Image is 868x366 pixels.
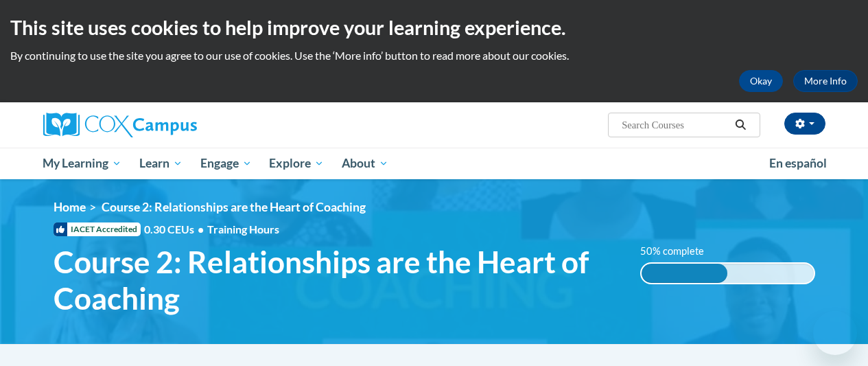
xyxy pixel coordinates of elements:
a: Learn [130,148,191,179]
span: My Learning [43,155,121,172]
a: Cox Campus [43,113,290,137]
span: About [342,155,388,172]
div: Main menu [33,148,836,179]
a: En español [760,149,836,178]
button: Account Settings [784,113,825,135]
h2: This site uses cookies to help improve your learning experience. [10,14,858,41]
span: Training Hours [207,222,279,236]
span: En español [769,156,827,170]
p: By continuing to use the site you agree to our use of cookies. Use the ‘More info’ button to read... [10,48,858,63]
span: IACET Accredited [54,222,141,236]
input: Search Courses [620,117,730,133]
img: Cox Campus [43,113,197,137]
div: 50% complete [642,264,728,283]
a: Home [54,200,86,214]
a: About [333,148,397,179]
button: Search [730,117,751,133]
span: 0.30 CEUs [144,222,207,237]
button: Okay [739,70,783,92]
a: Engage [191,148,261,179]
span: Learn [139,155,183,172]
span: Course 2: Relationships are the Heart of Coaching [54,244,620,317]
label: 50% complete [640,244,719,259]
span: • [198,222,204,236]
iframe: Button to launch messaging window [813,311,857,355]
span: Engage [200,155,252,172]
span: Course 2: Relationships are the Heart of Coaching [102,200,366,214]
span: Explore [269,155,324,172]
a: More Info [793,70,858,92]
a: Explore [260,148,333,179]
a: My Learning [34,148,131,179]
